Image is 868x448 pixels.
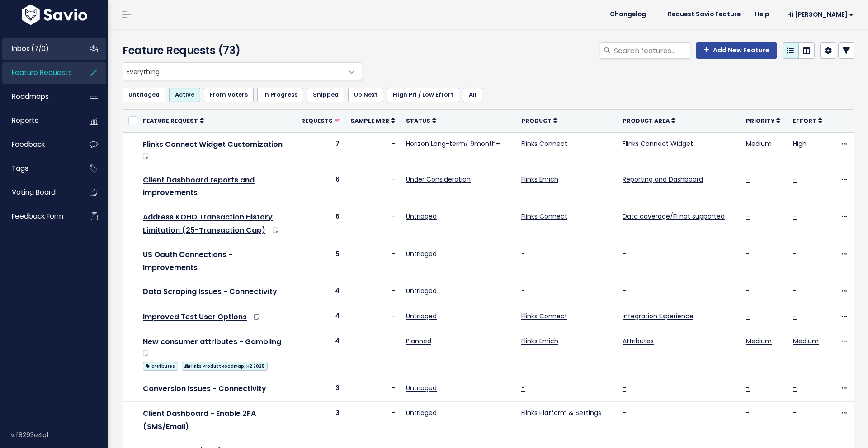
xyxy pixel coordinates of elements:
a: - [746,408,750,417]
a: Requests [301,116,340,125]
a: Flinks Product Roadmap: H2 2025 [182,360,268,371]
a: US Oauth Connections - Improvements [143,249,232,273]
a: Flinks Enrich [521,175,558,184]
a: - [623,249,626,258]
a: Flinks Connect Widget [623,139,693,148]
a: Feature Requests [2,62,75,83]
a: Up Next [348,88,383,102]
span: Everything [123,63,344,80]
a: - [746,249,750,258]
a: Shipped [307,88,344,102]
span: Flinks Product Roadmap: H2 2025 [182,362,268,371]
span: Sample MRR [350,117,389,125]
a: Medium [793,336,819,345]
td: 3 [296,402,345,439]
a: Medium [746,139,772,148]
a: - [623,383,626,392]
a: Address KOHO Transaction History Limitation (25-Transaction Cap) [143,212,273,235]
a: High [793,139,807,148]
span: Requests [301,117,333,125]
span: Feedback form [12,211,63,221]
span: Everything [123,62,362,80]
span: Hi [PERSON_NAME] [787,11,854,18]
a: Add New Feature [696,42,777,59]
span: Voting Board [12,187,56,197]
a: Flinks Enrich [521,336,558,345]
a: - [746,212,750,221]
a: Tags [2,158,75,179]
td: - [345,402,401,439]
span: Feature Request [143,117,198,125]
a: Improved Test User Options [143,312,247,322]
a: - [623,408,626,417]
span: Product Area [623,117,670,125]
a: Untriaged [406,212,437,221]
a: Product [521,116,557,125]
td: - [345,330,401,377]
td: 6 [296,168,345,205]
a: Help [748,8,776,21]
a: Untriaged [406,408,437,417]
a: Voting Board [2,182,75,203]
td: 3 [296,377,345,401]
a: - [793,383,797,392]
span: Inbox (7/0) [12,44,49,53]
td: 7 [296,132,345,168]
h4: Feature Requests (73) [123,42,358,59]
a: Planned [406,336,431,345]
a: - [746,286,750,295]
a: Medium [746,336,772,345]
td: - [345,280,401,305]
a: Client Dashboard - Enable 2FA (SMS/Email) [143,408,256,432]
span: Feature Requests [12,68,72,77]
td: - [345,305,401,330]
a: Reporting and Dashboard [623,175,703,184]
a: - [793,249,797,258]
a: Untriaged [406,249,437,258]
a: Status [406,116,436,125]
a: attributes [143,360,178,371]
a: Inbox (7/0) [2,38,75,59]
a: From Voters [204,88,254,102]
td: - [345,243,401,280]
span: Feedback [12,140,45,149]
a: Conversion Issues - Connectivity [143,383,266,394]
a: Flinks Connect Widget Customization [143,139,283,149]
input: Search features... [613,42,690,59]
td: 4 [296,305,345,330]
a: Feature Request [143,116,204,125]
td: 4 [296,330,345,377]
a: Request Savio Feature [660,8,748,21]
a: Hi [PERSON_NAME] [776,8,861,22]
td: 5 [296,243,345,280]
td: - [345,168,401,205]
a: - [793,286,797,295]
span: Changelog [610,11,646,18]
a: - [623,286,626,295]
span: Product [521,117,552,125]
a: Data coverage/FI not supported [623,212,725,221]
a: Feedback form [2,206,75,227]
span: Tags [12,163,28,173]
a: Effort [793,116,822,125]
a: Flinks Connect [521,139,567,148]
td: 6 [296,205,345,243]
a: Untriaged [406,312,437,321]
img: logo-white.9d6f32f41409.svg [19,5,90,25]
a: - [521,383,525,392]
a: All [463,88,482,102]
div: v.f8293e4a1 [11,423,108,447]
a: Integration Experience [623,312,693,321]
td: - [345,132,401,168]
td: - [345,205,401,243]
a: - [521,286,525,295]
a: Reports [2,110,75,131]
a: Untriaged [123,88,165,102]
a: Product Area [623,116,675,125]
span: Effort [793,117,816,125]
a: Client Dashboard reports and improvements [143,175,255,198]
a: Flinks Connect [521,212,567,221]
a: Flinks Connect [521,312,567,321]
a: Attributes [623,336,654,345]
a: Untriaged [406,286,437,295]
